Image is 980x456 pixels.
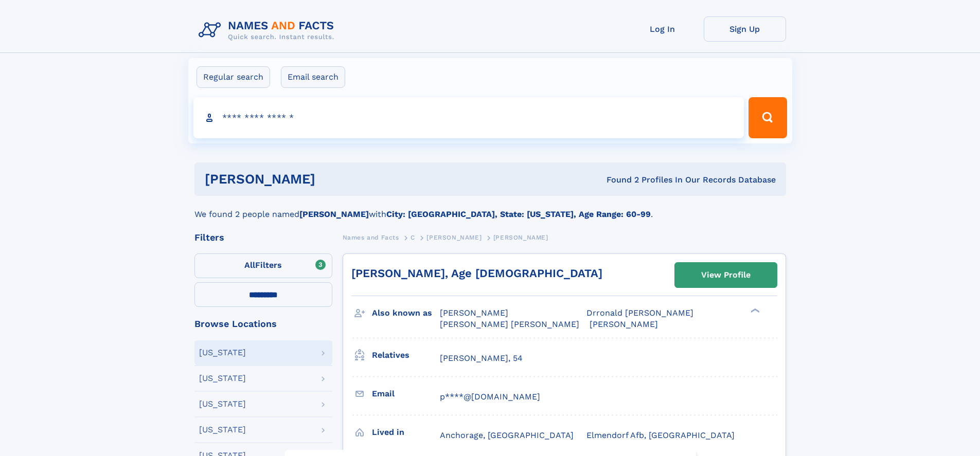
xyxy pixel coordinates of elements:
[440,353,523,364] a: [PERSON_NAME], 54
[704,16,786,42] a: Sign Up
[590,319,658,329] span: [PERSON_NAME]
[199,426,246,434] div: [US_STATE]
[194,196,786,221] div: We found 2 people named with .
[440,319,579,329] span: [PERSON_NAME] [PERSON_NAME]
[586,308,693,318] span: Drronald [PERSON_NAME]
[199,349,246,357] div: [US_STATE]
[299,209,369,219] b: [PERSON_NAME]
[372,346,440,364] h3: Relatives
[351,267,602,280] a: [PERSON_NAME], Age [DEMOGRAPHIC_DATA]
[343,231,399,244] a: Names and Facts
[372,424,440,441] h3: Lived in
[199,400,246,408] div: [US_STATE]
[193,97,744,138] input: search input
[701,263,751,287] div: View Profile
[197,66,270,88] label: Regular search
[194,253,332,278] label: Filters
[205,173,461,186] h1: [PERSON_NAME]
[372,304,440,322] h3: Also known as
[194,233,332,242] div: Filters
[675,263,777,287] a: View Profile
[621,16,704,42] a: Log In
[749,97,787,138] button: Search Button
[493,234,548,241] span: [PERSON_NAME]
[440,430,574,440] span: Anchorage, [GEOGRAPHIC_DATA]
[426,234,482,241] span: [PERSON_NAME]
[199,374,246,382] div: [US_STATE]
[426,231,482,244] a: [PERSON_NAME]
[281,66,345,88] label: Email search
[748,307,760,314] div: ❯
[461,174,776,186] div: Found 2 Profiles In Our Records Database
[372,385,440,403] h3: Email
[440,308,508,318] span: [PERSON_NAME]
[194,319,332,329] div: Browse Locations
[411,234,415,241] span: C
[386,209,651,219] b: City: [GEOGRAPHIC_DATA], State: [US_STATE], Age Range: 60-99
[244,260,255,270] span: All
[586,430,735,440] span: Elmendorf Afb, [GEOGRAPHIC_DATA]
[194,16,343,44] img: Logo Names and Facts
[411,231,415,244] a: C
